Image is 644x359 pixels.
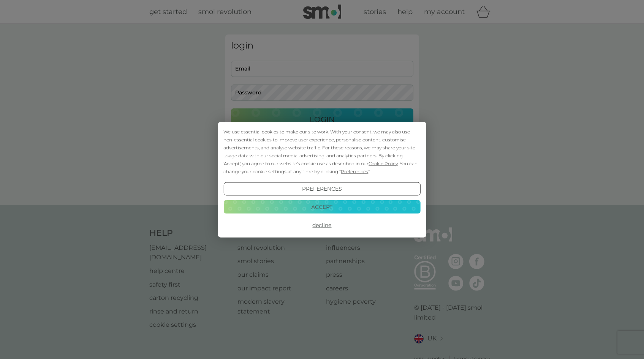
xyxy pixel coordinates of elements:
[218,122,426,237] div: Cookie Consent Prompt
[223,200,420,214] button: Accept
[341,168,368,174] span: Preferences
[223,127,420,175] div: We use essential cookies to make our site work. With your consent, we may also use non-essential ...
[369,160,398,166] span: Cookie Policy
[223,218,420,232] button: Decline
[223,182,420,196] button: Preferences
